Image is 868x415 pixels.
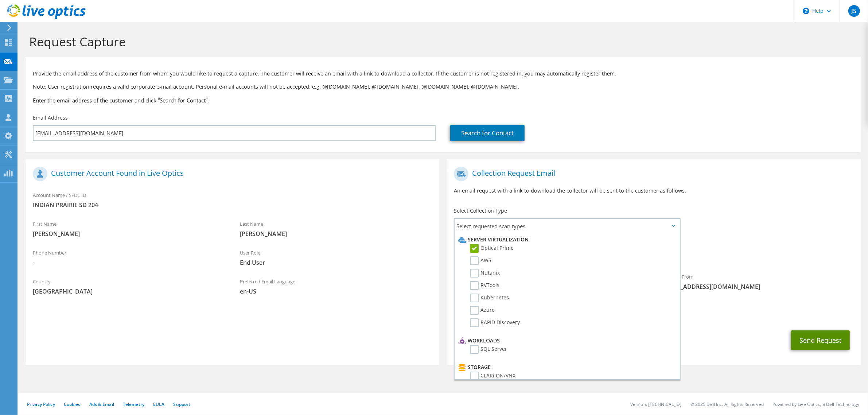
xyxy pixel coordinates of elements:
p: An email request with a link to download the collector will be sent to the customer as follows. [454,187,853,195]
label: Email Address [33,114,68,121]
h1: Customer Account Found in Live Optics [33,167,428,181]
span: [EMAIL_ADDRESS][DOMAIN_NAME] [661,283,853,291]
div: Preferred Email Language [233,274,440,299]
label: Nutanix [470,269,500,278]
div: First Name [26,216,233,241]
span: INDIAN PRAIRIE SD 204 [33,201,432,209]
span: en-US [240,287,432,295]
div: Sender & From [654,269,861,294]
svg: \n [803,8,809,14]
a: Cookies [64,401,81,407]
h1: Collection Request Email [454,167,849,181]
li: Server Virtualization [456,235,676,244]
label: RVTools [470,281,499,290]
div: Country [26,274,233,299]
p: Provide the email address of the customer from whom you would like to request a capture. The cust... [33,70,853,78]
li: Storage [456,363,676,372]
label: AWS [470,256,491,265]
label: Select Collection Type [454,207,507,214]
div: User Role [233,245,440,270]
span: [GEOGRAPHIC_DATA] [33,287,225,295]
li: Version: [TECHNICAL_ID] [630,401,682,407]
label: Kubernetes [470,294,509,302]
a: Privacy Policy [27,401,55,407]
li: © 2025 Dell Inc. All Rights Reserved [690,401,764,407]
div: Requested Collections [447,236,860,265]
div: CC & Reply To [447,298,860,323]
button: Send Request [791,330,850,350]
a: EULA [153,401,164,407]
h3: Enter the email address of the customer and click “Search for Contact”. [33,96,853,104]
div: Phone Number [26,245,233,270]
span: [PERSON_NAME] [33,230,225,238]
label: Azure [470,306,495,315]
span: End User [240,259,432,267]
p: Note: User registration requires a valid corporate e-mail account. Personal e-mail accounts will ... [33,83,853,91]
span: [PERSON_NAME] [240,230,432,238]
h1: Request Capture [29,34,853,49]
div: Last Name [233,216,440,241]
a: Ads & Email [89,401,114,407]
label: RAPID Discovery [470,318,520,327]
label: SQL Server [470,345,507,354]
a: Telemetry [123,401,144,407]
div: Account Name / SFDC ID [26,187,439,213]
span: JS [848,5,860,17]
label: CLARiiON/VNX [470,372,515,380]
span: - [33,259,225,267]
span: Select requested scan types [455,219,679,233]
li: Workloads [456,336,676,345]
a: Search for Contact [450,125,525,141]
label: Optical Prime [470,244,514,253]
li: Powered by Live Optics, a Dell Technology [772,401,859,407]
div: To [447,269,654,294]
a: Support [173,401,190,407]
